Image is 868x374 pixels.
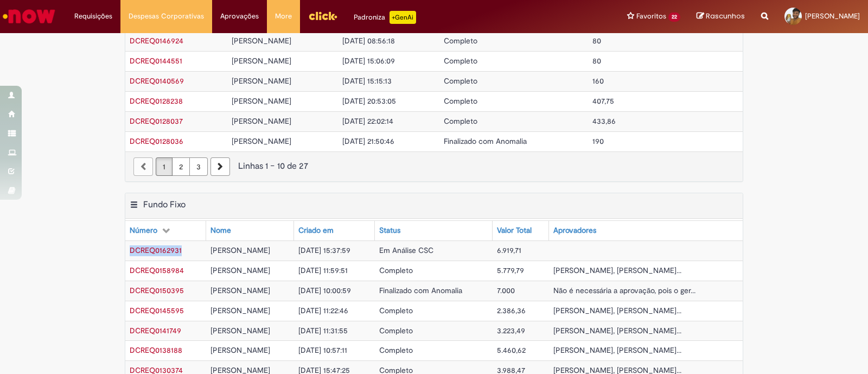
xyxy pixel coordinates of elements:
[130,116,183,126] a: Abrir Registro: DCREQ0128037
[210,157,230,176] a: Próxima página
[220,11,259,22] span: Aprovações
[130,286,184,295] span: DCREQ0150395
[553,265,681,275] span: [PERSON_NAME], [PERSON_NAME]...
[130,245,182,255] a: Abrir Registro: DCREQ0162931
[592,56,601,66] span: 80
[130,286,184,295] a: Abrir Registro: DCREQ0150395
[130,326,181,335] span: DCREQ0141749
[232,96,291,106] span: [PERSON_NAME]
[444,116,477,126] span: Completo
[172,157,190,176] a: Página 2
[342,116,393,126] span: [DATE] 22:02:14
[130,96,183,106] a: Abrir Registro: DCREQ0128238
[497,225,532,236] div: Valor Total
[210,326,270,335] span: [PERSON_NAME]
[130,56,182,66] span: DCREQ0144551
[210,265,270,275] span: [PERSON_NAME]
[805,11,860,21] span: [PERSON_NAME]
[379,306,413,315] span: Completo
[130,199,138,213] button: Fundo Fixo Menu de contexto
[308,8,337,24] img: click_logo_yellow_360x200.png
[298,265,348,275] span: [DATE] 11:59:51
[210,245,270,255] span: [PERSON_NAME]
[444,96,477,106] span: Completo
[298,245,350,255] span: [DATE] 15:37:59
[553,306,681,315] span: [PERSON_NAME], [PERSON_NAME]...
[298,326,348,335] span: [DATE] 11:31:55
[342,56,395,66] span: [DATE] 15:06:09
[130,76,184,86] span: DCREQ0140569
[130,225,157,236] div: Número
[298,306,348,315] span: [DATE] 11:22:46
[553,326,681,335] span: [PERSON_NAME], [PERSON_NAME]...
[379,345,413,355] span: Completo
[210,306,270,315] span: [PERSON_NAME]
[444,136,527,146] span: Finalizado com Anomalia
[592,116,616,126] span: 433,86
[210,286,270,295] span: [PERSON_NAME]
[130,76,184,86] a: Abrir Registro: DCREQ0140569
[210,225,231,236] div: Nome
[130,345,182,355] a: Abrir Registro: DCREQ0138188
[298,225,334,236] div: Criado em
[143,199,186,210] h2: Fundo Fixo
[342,136,394,146] span: [DATE] 21:50:46
[275,11,292,22] span: More
[636,11,666,22] span: Favoritos
[379,326,413,335] span: Completo
[592,96,614,106] span: 407,75
[74,11,112,22] span: Requisições
[444,36,477,46] span: Completo
[342,96,396,106] span: [DATE] 20:53:05
[232,116,291,126] span: [PERSON_NAME]
[379,265,413,275] span: Completo
[706,11,745,21] span: Rascunhos
[130,36,183,46] span: DCREQ0146924
[210,345,270,355] span: [PERSON_NAME]
[592,136,604,146] span: 190
[130,306,184,315] a: Abrir Registro: DCREQ0145595
[379,245,433,255] span: Em Análise CSC
[697,11,745,22] a: Rascunhos
[232,136,291,146] span: [PERSON_NAME]
[298,286,351,295] span: [DATE] 10:00:59
[497,306,526,315] span: 2.386,36
[232,76,291,86] span: [PERSON_NAME]
[592,36,601,46] span: 80
[1,5,57,27] img: ServiceNow
[189,157,208,176] a: Página 3
[592,76,604,86] span: 160
[125,151,743,181] nav: paginação
[497,326,525,335] span: 3.223,49
[497,265,524,275] span: 5.779,79
[354,11,416,24] div: Padroniza
[379,225,400,236] div: Status
[668,12,680,22] span: 22
[553,225,596,236] div: Aprovadores
[130,136,183,146] a: Abrir Registro: DCREQ0128036
[553,345,681,355] span: [PERSON_NAME], [PERSON_NAME]...
[133,160,735,173] div: Linhas 1 − 10 de 27
[130,345,182,355] span: DCREQ0138188
[156,157,173,176] a: Página 1
[444,56,477,66] span: Completo
[497,345,526,355] span: 5.460,62
[130,265,184,275] a: Abrir Registro: DCREQ0158984
[130,56,182,66] a: Abrir Registro: DCREQ0144551
[553,286,695,295] span: Não é necessária a aprovação, pois o ger...
[130,36,183,46] a: Abrir Registro: DCREQ0146924
[342,36,395,46] span: [DATE] 08:56:18
[130,306,184,315] span: DCREQ0145595
[232,36,291,46] span: [PERSON_NAME]
[342,76,392,86] span: [DATE] 15:15:13
[298,345,347,355] span: [DATE] 10:57:11
[130,326,181,335] a: Abrir Registro: DCREQ0141749
[129,11,204,22] span: Despesas Corporativas
[130,96,183,106] span: DCREQ0128238
[232,56,291,66] span: [PERSON_NAME]
[390,11,416,24] p: +GenAi
[130,265,184,275] span: DCREQ0158984
[497,245,521,255] span: 6.919,71
[130,245,182,255] span: DCREQ0162931
[444,76,477,86] span: Completo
